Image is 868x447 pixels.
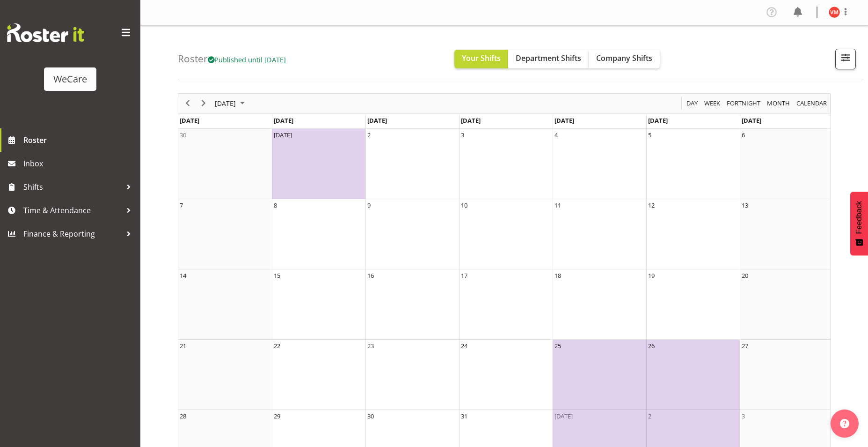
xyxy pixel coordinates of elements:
[367,271,374,280] div: 16
[180,130,186,140] div: 30
[459,340,553,410] td: Wednesday, December 24, 2025
[553,340,646,410] td: Thursday, December 25, 2025
[855,201,863,234] span: Feedback
[648,271,655,280] div: 19
[180,201,183,210] div: 7
[459,199,553,269] td: Wednesday, December 10, 2025
[459,129,553,199] td: Wednesday, December 3, 2025
[23,203,122,217] span: Time & Attendance
[553,199,646,269] td: Thursday, December 11, 2025
[850,192,868,255] button: Feedback - Show survey
[459,269,553,340] td: Wednesday, December 17, 2025
[367,130,371,140] div: 2
[178,129,272,199] td: Sunday, November 30, 2025
[462,53,501,63] span: Your Shifts
[648,411,651,421] div: 2
[740,340,833,410] td: Saturday, December 27, 2025
[516,53,581,63] span: Department Shifts
[742,341,748,350] div: 27
[180,341,186,350] div: 21
[766,97,792,109] button: Timeline Month
[835,49,856,69] button: Filter Shifts
[274,411,280,421] div: 29
[365,199,459,269] td: Tuesday, December 9, 2025
[840,419,849,428] img: help-xxl-2.png
[178,53,286,64] h4: Roster
[180,411,186,421] div: 28
[365,269,459,340] td: Tuesday, December 16, 2025
[742,201,748,210] div: 13
[703,97,722,109] button: Timeline Week
[272,340,365,410] td: Monday, December 22, 2025
[648,341,655,350] div: 26
[795,97,828,109] span: calendar
[23,180,122,194] span: Shifts
[461,130,464,140] div: 3
[742,271,748,280] div: 20
[274,130,292,140] div: [DATE]
[589,50,660,68] button: Company Shifts
[197,97,210,109] button: Next
[7,23,84,42] img: Rosterit website logo
[23,133,136,147] span: Roster
[178,340,272,410] td: Sunday, December 21, 2025
[596,53,652,63] span: Company Shifts
[454,50,508,68] button: Your Shifts
[274,341,280,350] div: 22
[646,129,740,199] td: Friday, December 5, 2025
[272,269,365,340] td: Monday, December 15, 2025
[795,97,829,109] button: Month
[461,341,467,350] div: 24
[829,7,840,18] img: viktoriia-molchanova11567.jpg
[461,116,481,125] span: [DATE]
[646,199,740,269] td: Friday, December 12, 2025
[742,130,745,140] div: 6
[53,72,87,86] div: WeCare
[554,271,561,280] div: 18
[766,97,791,109] span: Month
[508,50,589,68] button: Department Shifts
[554,130,558,140] div: 4
[274,116,293,125] span: [DATE]
[180,116,199,125] span: [DATE]
[554,411,573,421] div: [DATE]
[180,271,186,280] div: 14
[554,341,561,350] div: 25
[461,201,467,210] div: 10
[686,97,699,109] span: Day
[178,269,272,340] td: Sunday, December 14, 2025
[272,129,365,199] td: Monday, December 1, 2025
[742,116,761,125] span: [DATE]
[196,94,212,113] div: next period
[461,271,467,280] div: 17
[726,97,761,109] span: Fortnight
[648,130,651,140] div: 5
[742,411,745,421] div: 3
[461,411,467,421] div: 31
[214,97,237,109] span: [DATE]
[648,201,655,210] div: 12
[365,340,459,410] td: Tuesday, December 23, 2025
[740,199,833,269] td: Saturday, December 13, 2025
[646,269,740,340] td: Friday, December 19, 2025
[740,129,833,199] td: Saturday, December 6, 2025
[648,116,668,125] span: [DATE]
[685,97,700,109] button: Timeline Day
[274,201,277,210] div: 8
[646,340,740,410] td: Friday, December 26, 2025
[367,201,371,210] div: 9
[703,97,721,109] span: Week
[274,271,280,280] div: 15
[178,199,272,269] td: Sunday, December 7, 2025
[213,97,249,109] button: December 2025
[365,129,459,199] td: Tuesday, December 2, 2025
[740,269,833,340] td: Saturday, December 20, 2025
[272,199,365,269] td: Monday, December 8, 2025
[182,97,194,109] button: Previous
[212,94,250,113] div: December 2025
[367,116,387,125] span: [DATE]
[554,116,574,125] span: [DATE]
[553,129,646,199] td: Thursday, December 4, 2025
[725,97,762,109] button: Fortnight
[23,227,122,241] span: Finance & Reporting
